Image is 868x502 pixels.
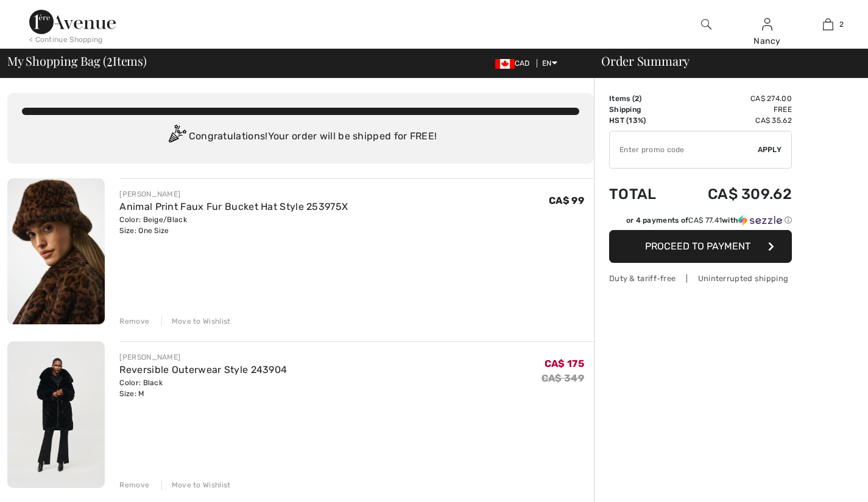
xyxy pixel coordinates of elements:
[675,173,792,215] td: CA$ 309.62
[119,214,348,236] div: Color: Beige/Black Size: One Size
[635,94,639,103] span: 2
[119,189,348,200] div: [PERSON_NAME]
[495,59,515,69] img: Canadian Dollar
[7,341,105,488] img: Reversible Outerwear Style 243904
[675,115,792,126] td: CA$ 35.62
[839,19,844,30] span: 2
[675,104,792,115] td: Free
[688,216,722,225] span: CA$ 77.41
[119,479,149,490] div: Remove
[587,55,861,67] div: Order Summary
[762,17,772,32] img: My Info
[609,104,675,115] td: Shipping
[119,352,287,363] div: [PERSON_NAME]
[119,201,348,212] a: Animal Print Faux Fur Bucket Hat Style 253975X
[609,115,675,126] td: HST (13%)
[701,17,711,32] img: search the website
[609,173,675,215] td: Total
[545,358,584,369] span: CA$ 175
[675,93,792,104] td: CA$ 274.00
[609,230,792,263] button: Proceed to Payment
[164,125,189,149] img: Congratulation2.svg
[758,144,782,155] span: Apply
[626,215,792,226] div: or 4 payments of with
[7,178,105,324] img: Animal Print Faux Fur Bucket Hat Style 253975X
[107,52,113,68] span: 2
[609,273,792,284] div: Duty & tariff-free | Uninterrupted shipping
[119,377,287,399] div: Color: Black Size: M
[161,316,231,327] div: Move to Wishlist
[762,18,772,30] a: Sign In
[798,17,858,32] a: 2
[29,10,116,34] img: 1ère Avenue
[7,55,147,67] span: My Shopping Bag ( Items)
[609,215,792,230] div: or 4 payments ofCA$ 77.41withSezzle Click to learn more about Sezzle
[495,59,535,68] span: CAD
[119,364,287,375] a: Reversible Outerwear Style 243904
[22,125,579,149] div: Congratulations! Your order will be shipped for FREE!
[542,372,584,384] s: CA$ 349
[542,59,557,68] span: EN
[738,215,782,226] img: Sezzle
[645,240,750,252] span: Proceed to Payment
[119,316,149,327] div: Remove
[610,131,758,168] input: Promo code
[609,93,675,104] td: Items ( )
[549,195,584,206] span: CA$ 99
[29,34,103,45] div: < Continue Shopping
[161,479,231,490] div: Move to Wishlist
[823,17,833,32] img: My Bag
[738,35,797,47] div: Nancy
